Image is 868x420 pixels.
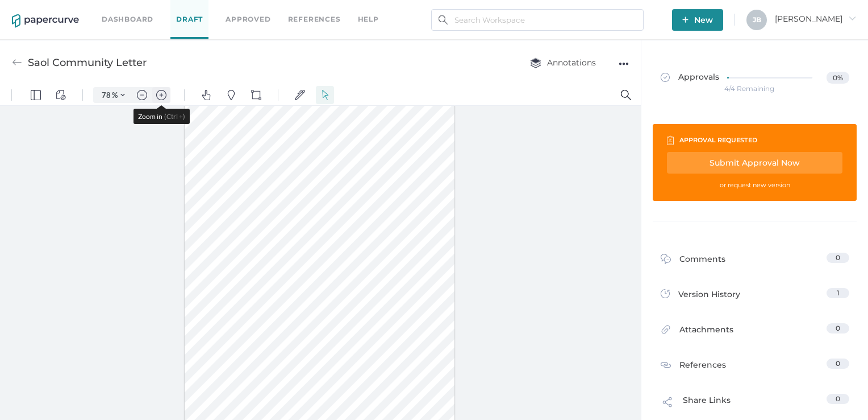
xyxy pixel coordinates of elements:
[836,253,840,262] span: 0
[837,289,839,297] span: 1
[138,27,185,36] div: Zoom in
[27,1,45,19] button: Panel
[661,359,726,373] div: References
[431,9,644,31] input: Search Workspace
[654,60,856,104] a: Approvals0%
[661,360,671,370] img: reference-icon.cd0ee6a9.svg
[682,9,713,31] span: New
[197,1,215,19] button: Pan
[661,288,849,304] a: Version History1
[753,15,761,24] span: J B
[836,324,840,332] span: 0
[291,1,309,19] button: Signatures
[164,27,185,36] span: (Ctrl +)
[617,1,635,19] button: Search
[775,14,856,24] span: [PERSON_NAME]
[247,1,265,19] button: Shapes
[661,323,849,341] a: Attachments0
[661,288,740,304] div: Version History
[222,1,240,19] button: Pins
[112,6,118,15] span: %
[12,57,22,68] img: back-arrow-grey.72011ae3.svg
[661,73,670,82] img: approved-grey.341b8de9.svg
[661,395,674,412] img: share-link-icon.af96a55c.svg
[661,253,849,270] a: Comments0
[96,5,112,15] input: Set zoom
[152,2,170,18] button: Zoom in
[137,5,147,15] img: default-minus.svg
[661,72,719,84] span: Approvals
[661,394,849,415] a: Share Links0
[156,5,166,15] img: default-plus.svg
[56,5,66,15] img: default-viewcontrols.svg
[661,254,671,267] img: comment-icon.4fbda5a2.svg
[226,13,270,26] a: Approved
[226,5,236,15] img: default-pin.svg
[251,5,261,15] img: shapes-icon.svg
[661,289,670,300] img: versions-icon.ee5af6b0.svg
[52,1,70,19] button: View Controls
[288,13,341,26] a: References
[201,5,211,15] img: default-pan.svg
[619,56,629,72] div: ●●●
[530,57,541,68] img: annotation-layers.cc6d0e6b.svg
[672,9,723,31] button: New
[12,14,79,28] img: papercurve-logo-colour.7244d18c.svg
[836,394,840,403] span: 0
[358,13,379,26] div: help
[682,17,688,23] img: plus-white.e19ec114.svg
[102,13,153,26] a: Dashboard
[120,8,125,13] img: chevron.svg
[133,2,151,18] button: Zoom out
[661,359,849,373] a: References0
[667,135,674,145] img: clipboard-icon-white.67177333.svg
[836,359,840,368] span: 0
[827,72,849,84] span: 0%
[530,57,596,68] span: Annotations
[28,52,147,73] div: Saol Community Letter
[667,152,842,174] div: Submit Approval Now
[31,5,41,15] img: default-leftsidepanel.svg
[316,1,334,19] button: Select
[295,5,305,15] img: default-sign.svg
[519,52,607,73] button: Annotations
[848,14,856,22] i: arrow_right
[661,394,731,415] div: Share Links
[320,5,330,15] img: default-select.svg
[661,324,671,337] img: attachments-icon.0dd0e375.svg
[679,134,757,146] div: approval requested
[114,2,132,18] button: Zoom Controls
[661,323,733,341] div: Attachments
[667,179,842,191] div: or request new version
[621,5,631,15] img: default-magnifying-glass.svg
[439,15,448,24] img: search.bf03fe8b.svg
[661,253,725,270] div: Comments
